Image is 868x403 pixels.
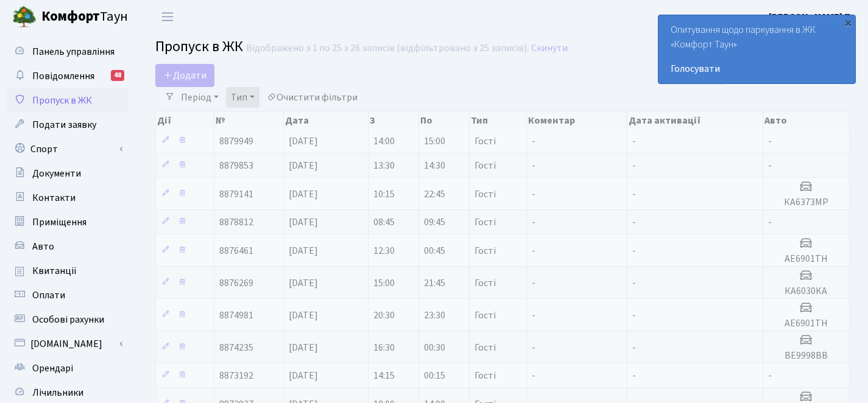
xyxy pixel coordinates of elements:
[156,112,214,129] th: Дії
[475,161,496,170] span: Гості
[6,259,128,283] a: Квитанції
[475,246,496,256] span: Гості
[475,371,496,380] span: Гості
[226,87,259,108] a: Тип
[768,197,844,208] h5: КА6373МР
[6,210,128,234] a: Приміщення
[768,253,844,265] h5: АЕ6901ТН
[214,112,284,129] th: №
[32,167,81,180] span: Документи
[219,159,253,172] span: 8879853
[6,64,128,88] a: Повідомлення48
[769,10,853,24] a: [PERSON_NAME] П.
[632,369,636,382] span: -
[532,216,535,229] span: -
[32,240,54,253] span: Авто
[424,244,445,258] span: 00:45
[12,5,37,29] img: logo.png
[6,356,128,380] a: Орендарі
[658,15,855,83] div: Опитування щодо паркування в ЖК «Комфорт Таун»
[32,313,104,326] span: Особові рахунки
[373,309,395,322] span: 20:30
[369,112,419,129] th: З
[6,40,128,64] a: Панель управління
[373,159,395,172] span: 13:30
[632,244,636,258] span: -
[6,186,128,210] a: Контакти
[111,70,124,81] div: 48
[289,369,318,382] span: [DATE]
[246,43,529,54] div: Відображено з 1 по 25 з 26 записів (відфільтровано з 25 записів).
[768,350,844,362] h5: ВЕ9998ВВ
[532,159,535,172] span: -
[6,161,128,186] a: Документи
[632,159,636,172] span: -
[289,341,318,354] span: [DATE]
[470,112,527,129] th: Тип
[219,276,253,290] span: 8876269
[424,341,445,354] span: 00:30
[163,69,206,82] span: Додати
[373,341,395,354] span: 16:30
[763,112,850,129] th: Авто
[632,309,636,322] span: -
[219,309,253,322] span: 8874981
[6,283,128,307] a: Оплати
[219,187,253,201] span: 8879141
[632,276,636,290] span: -
[284,112,369,129] th: Дата
[532,276,535,290] span: -
[32,45,115,58] span: Панель управління
[769,10,853,24] b: [PERSON_NAME] П.
[632,216,636,229] span: -
[289,187,318,201] span: [DATE]
[424,135,445,148] span: 15:00
[32,264,77,278] span: Квитанції
[632,341,636,354] span: -
[768,286,844,297] h5: КА6030КА
[424,369,445,382] span: 00:15
[527,112,627,129] th: Коментар
[532,244,535,258] span: -
[289,309,318,322] span: [DATE]
[219,216,253,229] span: 8878812
[155,36,243,57] span: Пропуск в ЖК
[532,135,535,148] span: -
[532,369,535,382] span: -
[424,216,445,229] span: 09:45
[531,43,568,54] a: Скинути
[373,369,395,382] span: 14:15
[373,187,395,201] span: 10:15
[6,113,128,137] a: Подати заявку
[41,7,100,26] b: Комфорт
[41,7,128,27] span: Таун
[219,135,253,148] span: 8879949
[768,135,772,148] span: -
[6,88,128,113] a: Пропуск в ЖК
[262,87,362,108] a: Очистити фільтри
[475,278,496,288] span: Гості
[289,276,318,290] span: [DATE]
[152,7,183,27] button: Переключити навігацію
[32,191,76,205] span: Контакти
[424,276,445,290] span: 21:45
[475,310,496,320] span: Гості
[475,136,496,146] span: Гості
[373,244,395,258] span: 12:30
[289,216,318,229] span: [DATE]
[32,94,92,107] span: Пропуск в ЖК
[6,234,128,259] a: Авто
[32,69,94,83] span: Повідомлення
[373,276,395,290] span: 15:00
[32,362,73,375] span: Орендарі
[6,307,128,332] a: Особові рахунки
[176,87,224,108] a: Період
[768,369,772,382] span: -
[475,217,496,227] span: Гості
[219,244,253,258] span: 8876461
[768,159,772,172] span: -
[424,187,445,201] span: 22:45
[155,64,214,87] a: Додати
[532,187,535,201] span: -
[373,216,395,229] span: 08:45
